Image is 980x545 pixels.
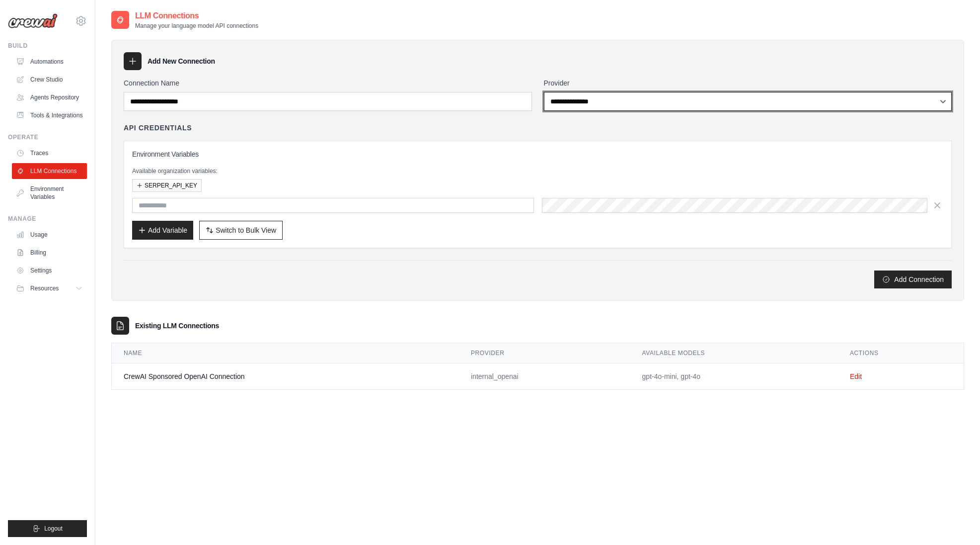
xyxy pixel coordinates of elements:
a: Agents Repository [12,90,87,105]
button: Add Variable [132,221,193,240]
label: Provider [544,78,952,88]
h4: API Credentials [124,123,192,133]
a: Usage [12,227,87,243]
a: Crew Studio [12,72,87,88]
h3: Add New Connection [148,56,215,66]
button: Add Connection [874,271,952,288]
label: Connection Name [124,78,532,88]
td: CrewAI Sponsored OpenAI Connection [112,363,459,390]
a: Tools & Integrations [12,107,87,123]
td: gpt-4o-mini, gpt-4o [630,363,838,390]
button: Resources [12,280,87,296]
a: Settings [12,263,87,278]
th: Available Models [630,343,838,363]
th: Name [112,343,459,363]
div: Build [8,42,87,50]
th: Provider [459,343,630,363]
a: LLM Connections [12,163,87,179]
span: Switch to Bulk View [216,225,276,235]
a: Edit [850,372,862,380]
td: internal_openai [459,363,630,390]
h3: Existing LLM Connections [135,321,219,331]
div: Manage [8,215,87,223]
a: Billing [12,245,87,261]
a: Automations [12,54,87,70]
a: Environment Variables [12,181,87,205]
p: Available organization variables: [132,167,943,175]
a: Traces [12,145,87,161]
div: Operate [8,133,87,141]
p: Manage your language model API connections [135,22,258,30]
button: Logout [8,520,87,537]
h3: Environment Variables [132,149,943,159]
h2: LLM Connections [135,10,258,22]
span: Resources [30,284,59,292]
button: Switch to Bulk View [199,221,283,240]
span: Logout [44,525,63,533]
th: Actions [838,343,964,363]
img: Logo [8,13,58,28]
button: SERPER_API_KEY [132,179,202,192]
